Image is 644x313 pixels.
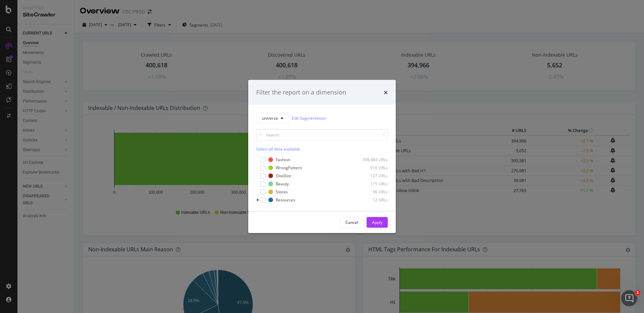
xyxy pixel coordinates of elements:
[276,189,288,195] div: Stores
[355,181,388,187] div: 115 URLs
[276,173,291,179] div: OneDior
[248,80,396,233] div: modal
[355,157,388,163] div: 398,484 URLs
[355,165,388,171] div: 916 URLs
[256,113,289,123] button: universe
[635,290,640,296] span: 1
[384,88,388,97] div: times
[621,290,637,306] iframe: Intercom live chat
[372,220,382,225] div: Apply
[292,115,326,122] a: Edit Segmentation
[340,217,364,228] button: Cancel
[262,115,278,121] span: universe
[276,181,289,187] div: Beauty
[355,173,388,179] div: 127 URLs
[367,217,388,228] button: Apply
[355,197,388,203] div: 12 URLs
[345,220,358,225] div: Cancel
[276,197,295,203] div: Resources
[355,189,388,195] div: 56 URLs
[276,165,302,171] div: WrongPattern
[256,146,388,151] div: Select all data available
[256,129,388,140] input: Search
[256,88,346,97] div: Filter the report on a dimension
[276,157,290,163] div: Fashion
